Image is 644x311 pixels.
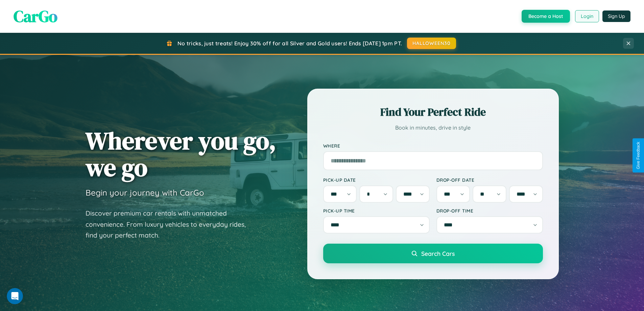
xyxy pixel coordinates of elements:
[177,40,402,47] span: No tricks, just treats! Enjoy 30% off for all Silver and Gold users! Ends [DATE] 1pm PT.
[436,208,543,214] label: Drop-off Time
[407,38,456,49] button: HALLOWEEN30
[323,105,543,119] h2: Find Your Perfect Ride
[421,250,455,257] span: Search Cars
[86,127,276,181] h1: Wherever you go, we go
[323,143,543,149] label: Where
[436,177,543,183] label: Drop-off Date
[636,142,641,169] div: Give Feedback
[323,123,543,133] p: Book in minutes, drive in style
[323,177,430,183] label: Pick-up Date
[575,10,599,22] button: Login
[14,5,57,27] span: CarGo
[86,187,204,198] h3: Begin your journey with CarGo
[7,288,23,304] iframe: Intercom live chat
[86,208,255,241] p: Discover premium car rentals with unmatched convenience. From luxury vehicles to everyday rides, ...
[602,10,630,22] button: Sign Up
[522,10,570,23] button: Become a Host
[323,208,430,214] label: Pick-up Time
[323,244,543,263] button: Search Cars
